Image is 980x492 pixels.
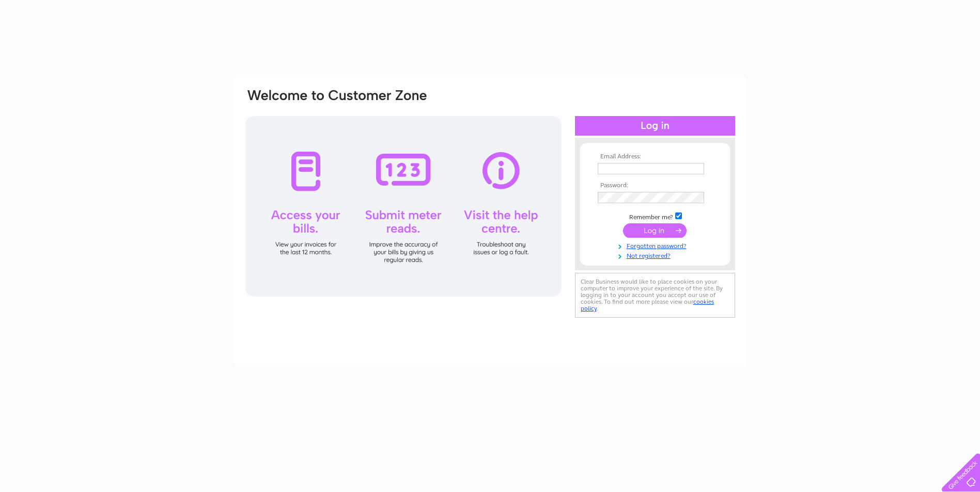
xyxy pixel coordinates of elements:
[595,182,715,189] th: Password:
[575,273,735,318] div: Clear Business would like to place cookies on your computer to improve your experience of the sit...
[598,250,715,260] a: Not registered?
[598,240,715,250] a: Forgotten password?
[595,153,715,160] th: Email Address:
[623,223,687,238] input: Submit
[595,211,715,221] td: Remember me?
[581,298,714,312] a: cookies policy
